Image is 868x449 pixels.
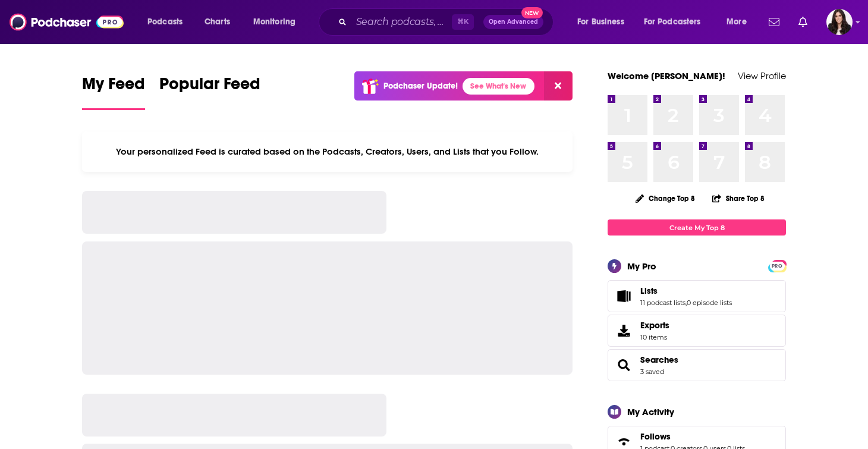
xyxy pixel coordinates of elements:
[627,260,656,272] div: My Pro
[727,14,747,30] span: More
[612,322,636,339] span: Exports
[826,9,853,35] span: Logged in as RebeccaShapiro
[640,285,732,296] a: Lists
[452,14,474,30] span: ⌘ K
[640,368,664,376] a: 3 saved
[147,14,183,30] span: Podcasts
[82,74,145,110] a: My Feed
[197,12,237,32] a: Charts
[640,320,669,331] span: Exports
[826,9,853,35] img: User Profile
[608,349,786,381] span: Searches
[330,8,565,36] div: Search podcasts, credits, & more...
[770,261,784,270] a: PRO
[764,12,784,32] a: Show notifications dropdown
[770,262,784,271] span: PRO
[640,299,685,307] a: 11 podcast lists
[82,131,573,172] div: Your personalized Feed is curated based on the Podcasts, Creators, Users, and Lists that you Follow.
[608,70,725,81] a: Welcome [PERSON_NAME]!
[718,12,762,32] button: open menu
[483,15,543,29] button: Open AdvancedNew
[794,12,812,32] a: Show notifications dropdown
[687,299,732,307] a: 0 episode lists
[826,9,853,35] button: Show profile menu
[608,280,786,312] span: Lists
[159,74,260,101] span: Popular Feed
[612,288,636,304] a: Lists
[612,357,636,373] a: Searches
[738,70,786,81] a: View Profile
[383,81,458,91] p: Podchaser Update!
[640,285,658,296] span: Lists
[351,12,452,32] input: Search podcasts, credits, & more...
[245,12,311,32] button: open menu
[82,74,145,101] span: My Feed
[608,219,786,236] a: Create My Top 8
[640,431,671,442] span: Follows
[521,7,543,18] span: New
[205,14,230,30] span: Charts
[139,12,198,32] button: open menu
[685,299,687,307] span: ,
[608,315,786,347] a: Exports
[628,191,702,206] button: Change Top 8
[712,187,765,210] button: Share Top 8
[640,431,745,442] a: Follows
[627,406,674,417] div: My Activity
[159,74,260,110] a: Popular Feed
[463,78,534,95] a: See What's New
[10,11,124,33] img: Podchaser - Follow, Share and Rate Podcasts
[640,333,669,341] span: 10 items
[489,19,538,25] span: Open Advanced
[577,14,624,30] span: For Business
[636,12,718,32] button: open menu
[644,14,701,30] span: For Podcasters
[640,354,678,365] a: Searches
[253,14,295,30] span: Monitoring
[569,12,639,32] button: open menu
